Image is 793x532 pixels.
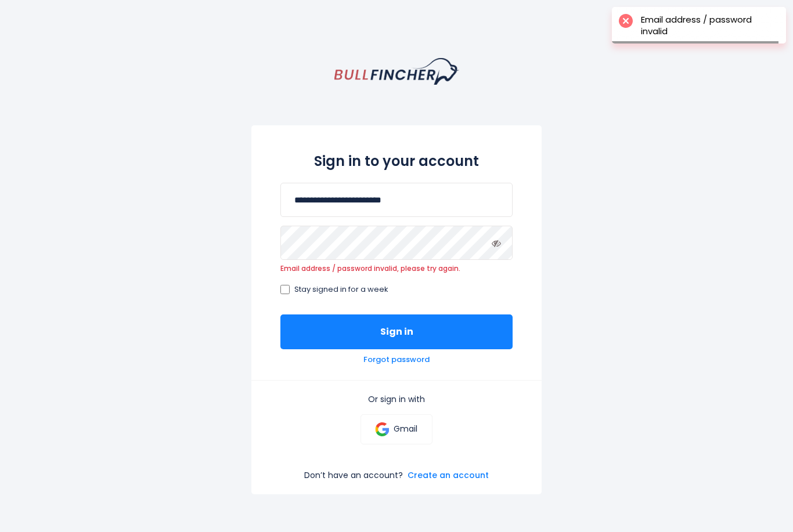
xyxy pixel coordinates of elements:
input: Stay signed in for a week [280,285,290,294]
a: homepage [334,58,459,85]
h2: Sign in to your account [280,151,513,171]
button: Sign in [280,314,513,349]
p: Don’t have an account? [304,470,403,480]
a: Gmail [361,414,432,444]
a: Create an account [408,470,489,480]
p: Gmail [394,424,417,434]
p: Or sign in with [280,394,513,404]
div: Email address / password invalid [641,14,779,37]
span: Stay signed in for a week [294,285,388,295]
a: Forgot password [363,355,430,365]
span: Email address / password invalid, please try again. [280,264,513,273]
